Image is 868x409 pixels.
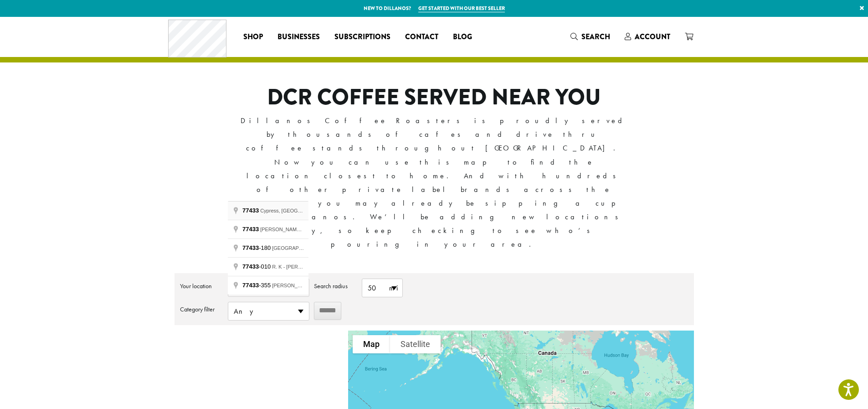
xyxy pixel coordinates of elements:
span: Subscriptions [334,31,390,43]
span: [PERSON_NAME][GEOGRAPHIC_DATA], [GEOGRAPHIC_DATA] - [GEOGRAPHIC_DATA], [GEOGRAPHIC_DATA] [272,283,532,288]
button: Show street map [353,335,390,353]
span: [PERSON_NAME][GEOGRAPHIC_DATA], [GEOGRAPHIC_DATA] [260,227,409,232]
span: Shop [243,31,263,43]
a: Shop [236,30,270,44]
span: Search [581,31,610,42]
span: 77433 [242,263,259,270]
a: Get started with our best seller [418,5,505,12]
span: Any [228,302,309,320]
span: -180 [242,244,272,251]
a: Search [563,29,617,44]
label: Category filter [180,302,223,316]
span: 50 mi [362,279,402,297]
span: [GEOGRAPHIC_DATA], [GEOGRAPHIC_DATA] - [GEOGRAPHIC_DATA], [GEOGRAPHIC_DATA] [272,245,491,251]
span: 77433 [242,282,259,289]
span: Cypress, [GEOGRAPHIC_DATA] [260,208,334,213]
span: R. K - [PERSON_NAME], [GEOGRAPHIC_DATA] - State of [GEOGRAPHIC_DATA], [GEOGRAPHIC_DATA] [272,264,513,269]
label: Your location [180,279,223,293]
span: Account [635,31,670,42]
span: -010 [242,263,272,270]
span: Businesses [277,31,320,43]
span: 77433 [242,226,259,233]
h1: DCR COFFEE SERVED NEAR YOU [239,84,629,111]
span: Blog [453,31,472,43]
button: Show satellite imagery [390,335,441,353]
span: -355 [242,282,272,289]
span: 77433 [242,244,259,251]
label: Search radius [314,279,357,293]
p: Dillanos Coffee Roasters is proudly served by thousands of cafes and drive thru coffee stands thr... [239,114,629,251]
span: Contact [405,31,438,43]
span: 77433 [242,207,259,214]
